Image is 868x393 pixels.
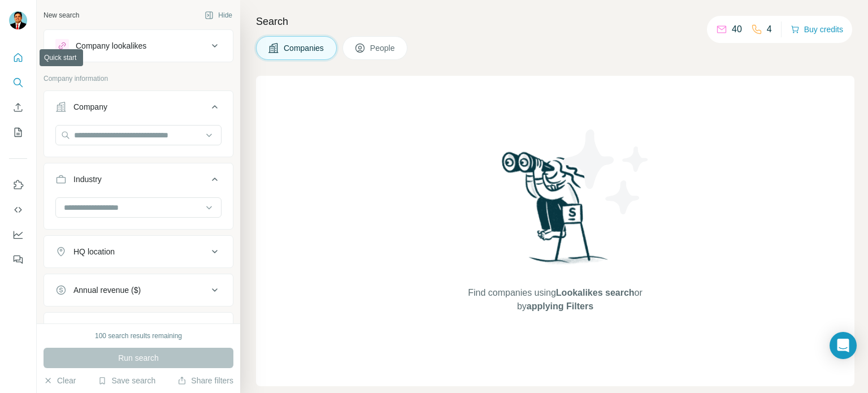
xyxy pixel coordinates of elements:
button: Annual revenue ($) [44,277,233,304]
span: Lookalikes search [556,288,635,297]
button: Share filters [177,375,233,386]
button: Hide [197,7,240,24]
button: Industry [44,166,233,197]
p: 40 [732,23,742,36]
p: Company information [44,74,233,84]
h4: Search [256,14,854,29]
button: Buy credits [791,21,843,37]
div: Company [73,101,107,113]
button: Use Surfe API [9,200,27,220]
img: Avatar [9,11,27,29]
div: Annual revenue ($) [73,284,141,296]
button: HQ location [44,238,233,265]
div: Open Intercom Messenger [830,332,857,359]
button: Quick start [9,47,27,68]
span: Find companies using or by [465,286,645,313]
span: People [370,42,396,54]
span: applying Filters [527,301,593,311]
div: New search [44,10,79,20]
button: Employees (size) [44,315,233,342]
div: 100 search results remaining [95,331,182,341]
button: Save search [98,375,155,386]
button: Use Surfe on LinkedIn [9,175,27,195]
p: 4 [767,23,772,36]
button: My lists [9,122,27,142]
span: Companies [284,42,325,54]
div: Industry [73,174,102,185]
button: Company [44,93,233,125]
button: Search [9,72,27,93]
div: Employees (size) [73,323,134,334]
button: Dashboard [9,224,27,245]
img: Surfe Illustration - Woman searching with binoculars [497,149,614,275]
button: Clear [44,375,76,386]
div: Company lookalikes [76,40,146,51]
button: Feedback [9,249,27,270]
div: HQ location [73,246,115,257]
img: Surfe Illustration - Stars [555,121,657,223]
button: Company lookalikes [44,32,233,59]
button: Enrich CSV [9,97,27,118]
